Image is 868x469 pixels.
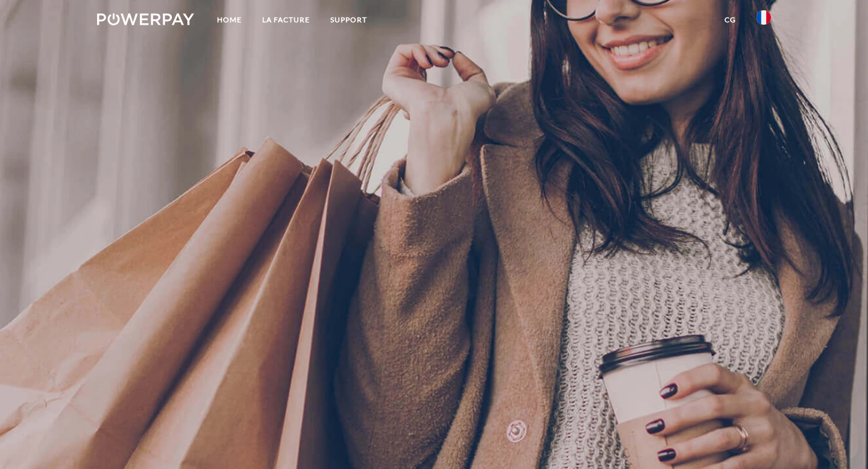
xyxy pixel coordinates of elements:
iframe: Bouton de lancement de la fenêtre de messagerie [820,421,858,459]
img: logo-powerpay-white.svg [97,13,194,25]
a: LA FACTURE [252,9,320,31]
a: Home [207,9,252,31]
a: Support [320,9,377,31]
img: fr [756,10,771,25]
a: CG [714,9,746,31]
